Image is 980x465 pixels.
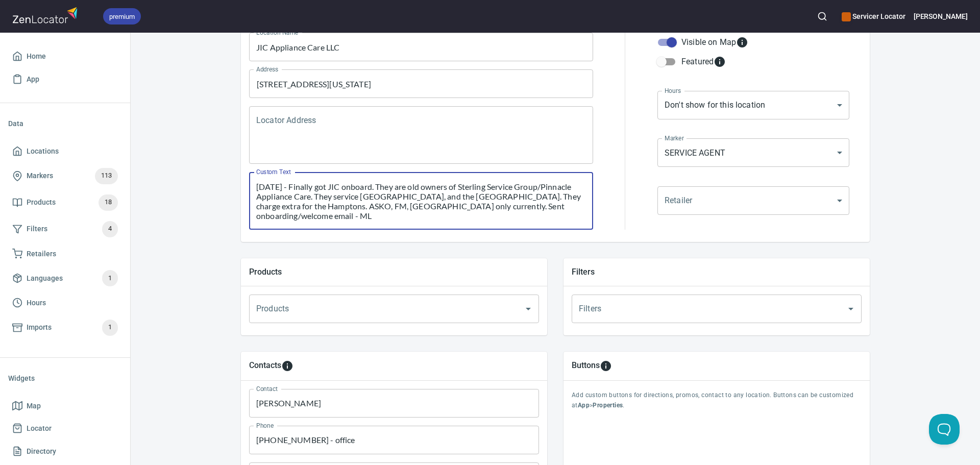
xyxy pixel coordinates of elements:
h5: Products [249,266,539,277]
div: Manage your apps [842,5,905,28]
h6: Servicer Locator [842,11,905,22]
button: color-CE600E [842,12,851,21]
a: Retailers [8,242,122,265]
img: zenlocator [12,4,81,26]
b: Properties [593,402,623,409]
span: App [27,73,39,86]
span: 1 [102,273,118,284]
iframe: Help Scout Beacon - Open [929,414,960,445]
div: Don't show for this location [657,91,849,119]
span: Directory [27,445,56,458]
textarea: [DATE] - Finally got JIC onboard. They are old owners of Sterling Service Group/Pinnacle Applianc... [256,182,586,221]
div: premium [103,8,141,25]
p: Add custom buttons for directions, promos, contact to any location. Buttons can be customized at > . [572,390,862,411]
span: 4 [102,223,118,235]
input: Products [254,299,506,319]
div: Visible on Map [681,36,748,48]
a: Map [8,395,122,418]
span: Retailers [27,248,56,260]
h5: Contacts [249,360,281,372]
a: Directory [8,440,122,463]
a: Hours [8,291,122,314]
h6: [PERSON_NAME] [914,11,968,22]
span: 1 [102,322,118,333]
a: Locations [8,140,122,163]
span: 113 [95,170,118,182]
span: Products [27,196,56,209]
h5: Filters [572,266,862,277]
svg: Featured locations are moved to the top of the search results list. [714,56,726,68]
span: 18 [99,197,118,208]
svg: Whether the location is visible on the map. [736,36,748,48]
button: Open [521,302,535,316]
span: Home [27,50,46,63]
span: Filters [27,223,47,235]
a: Locator [8,417,122,440]
a: Imports1 [8,314,122,341]
li: Data [8,111,122,136]
a: Languages1 [8,265,122,291]
span: Languages [27,272,63,285]
b: App [578,402,590,409]
div: Featured [681,56,726,68]
span: Markers [27,169,53,182]
div: SERVICE AGENT [657,138,849,167]
span: Imports [27,321,52,334]
a: Markers113 [8,163,122,189]
button: Open [844,302,858,316]
div: ​ [657,186,849,215]
span: Locations [27,145,59,158]
a: Products18 [8,189,122,216]
span: Map [27,400,41,412]
input: Filters [576,299,828,319]
span: Hours [27,297,46,309]
a: Home [8,45,122,68]
span: Locator [27,422,52,435]
button: [PERSON_NAME] [914,5,968,28]
svg: To add custom buttons for locations, please go to Apps > Properties > Buttons. [600,360,612,372]
a: App [8,68,122,91]
li: Widgets [8,366,122,390]
svg: To add custom contact information for locations, please go to Apps > Properties > Contacts. [281,360,293,372]
h5: Buttons [572,360,600,372]
span: premium [103,11,141,22]
button: Search [811,5,834,28]
a: Filters4 [8,216,122,242]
